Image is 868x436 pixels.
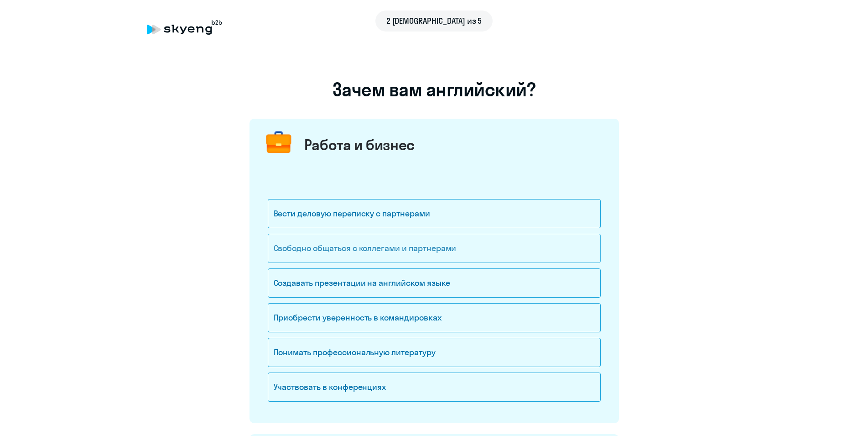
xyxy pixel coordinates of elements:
div: Участвовать в конференциях [268,373,601,402]
span: 2 [DEMOGRAPHIC_DATA] из 5 [386,15,482,27]
img: briefcase.png [262,126,296,160]
div: Понимать профессиональную литературу [268,338,601,367]
div: Создавать презентации на английском языке [268,268,601,298]
div: Вести деловую переписку с партнерами [268,199,601,228]
div: Свободно общаться с коллегами и партнерами [268,234,601,263]
div: Приобрести уверенность в командировках [268,303,601,332]
h1: Зачем вам английский? [249,79,619,100]
div: Работа и бизнес [304,136,415,154]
